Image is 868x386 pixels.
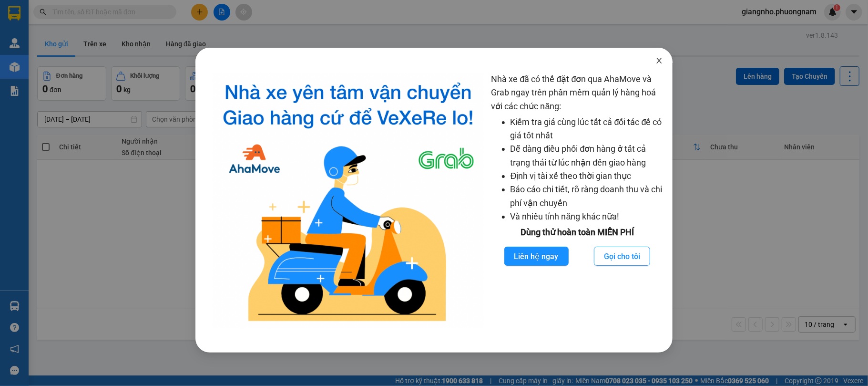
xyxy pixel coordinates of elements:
span: Gọi cho tôi [604,250,640,262]
span: close [655,57,663,64]
li: Và nhiều tính năng khác nữa! [511,210,664,223]
button: Liên hệ ngay [504,247,569,266]
li: Báo cáo chi tiết, rõ ràng doanh thu và chi phí vận chuyển [511,183,664,210]
button: Gọi cho tôi [594,247,650,266]
li: Dễ dàng điều phối đơn hàng ở tất cả trạng thái từ lúc nhận đến giao hàng [511,142,664,169]
button: Close [646,48,673,74]
li: Kiểm tra giá cùng lúc tất cả đối tác để có giá tốt nhất [511,115,664,143]
li: Định vị tài xế theo thời gian thực [511,169,664,183]
div: Dùng thử hoàn toàn MIỄN PHÍ [491,226,664,239]
span: Liên hệ ngay [514,250,559,262]
div: Nhà xe đã có thể đặt đơn qua AhaMove và Grab ngay trên phần mềm quản lý hàng hoá với các chức năng: [491,73,664,329]
img: logo [213,73,484,329]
